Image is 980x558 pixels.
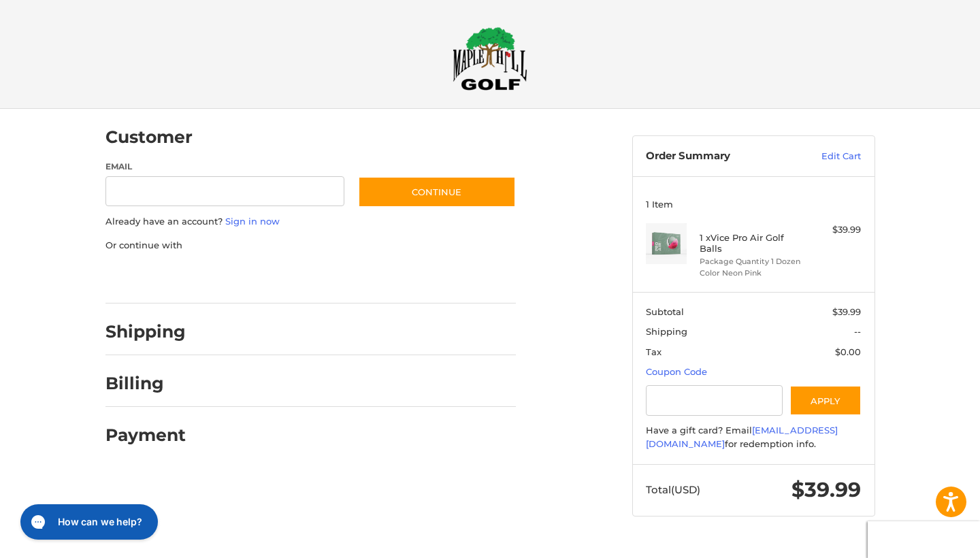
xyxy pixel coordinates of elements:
h2: Payment [105,425,186,446]
input: Gift Certificate or Coupon Code [646,385,783,416]
iframe: Google Customer Reviews [868,521,980,558]
p: Or continue with [105,239,516,252]
div: Have a gift card? Email for redemption info. [646,424,861,450]
span: Shipping [646,326,687,337]
span: Subtotal [646,306,684,317]
iframe: Gorgias live chat messenger [14,499,162,544]
h4: 1 x Vice Pro Air Golf Balls [700,232,804,255]
p: Already have an account? [105,215,516,229]
button: Apply [789,385,862,416]
h3: 1 Item [646,199,861,210]
iframe: PayPal-venmo [331,265,434,290]
iframe: PayPal-paypal [101,265,203,290]
iframe: PayPal-paylater [216,265,318,290]
button: Continue [358,176,516,208]
a: Sign in now [225,216,280,227]
a: [EMAIL_ADDRESS][DOMAIN_NAME] [646,425,838,449]
h3: Order Summary [646,150,792,163]
span: Total (USD) [646,483,700,496]
h2: Customer [105,127,193,148]
li: Package Quantity 1 Dozen [700,256,804,267]
div: $39.99 [807,223,861,237]
li: Color Neon Pink [700,267,804,279]
span: $0.00 [835,346,861,357]
h2: Shipping [105,321,186,342]
span: Tax [646,346,661,357]
span: $39.99 [832,306,861,317]
a: Coupon Code [646,366,707,377]
a: Edit Cart [792,150,861,163]
span: $39.99 [791,477,861,502]
span: -- [854,326,861,337]
h2: Billing [105,373,185,394]
label: Email [105,161,345,173]
img: Maple Hill Golf [453,27,527,91]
